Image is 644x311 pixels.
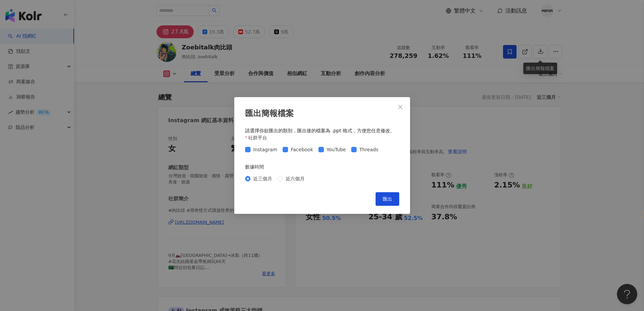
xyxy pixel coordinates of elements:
[324,146,349,153] span: YouTube
[245,128,399,134] div: 請選擇你欲匯出的類別，匯出後的檔案為 .ppt 格式，方便您任意修改。
[245,163,269,171] label: 數據時間
[251,146,280,153] span: Instagram
[398,104,403,110] span: close
[251,175,275,182] span: 近三個月
[393,100,407,114] button: Close
[245,134,272,141] label: 社群平台
[288,146,316,153] span: Facebook
[245,108,399,119] div: 匯出簡報檔案
[376,192,399,206] button: 匯出
[356,146,381,153] span: Threads
[283,175,307,182] span: 近六個月
[383,196,392,202] span: 匯出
